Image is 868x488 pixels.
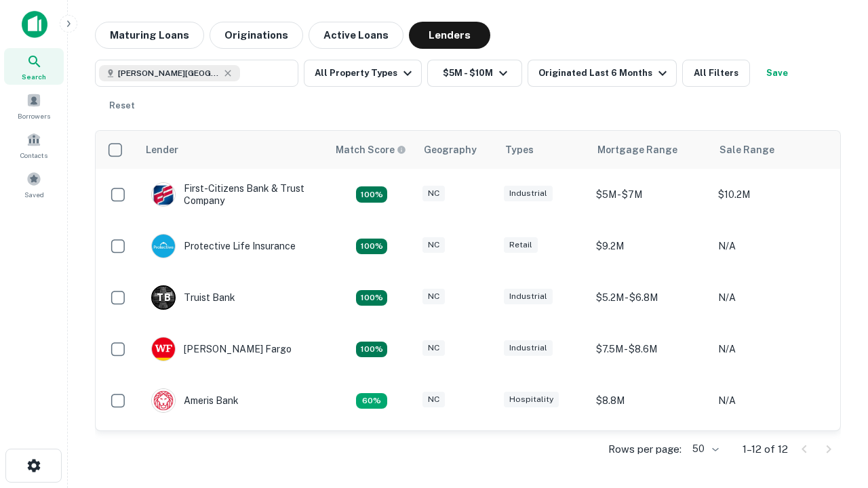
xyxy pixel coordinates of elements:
[100,92,144,119] button: Reset
[589,272,711,323] td: $5.2M - $6.8M
[24,189,44,200] span: Saved
[800,380,868,445] iframe: Chat Widget
[118,67,220,79] span: [PERSON_NAME][GEOGRAPHIC_DATA], [GEOGRAPHIC_DATA]
[138,131,328,169] th: Lender
[422,289,445,304] div: NC
[597,142,677,158] div: Mortgage Range
[589,220,711,272] td: $9.2M
[504,186,553,201] div: Industrial
[422,340,445,356] div: NC
[22,71,46,82] span: Search
[528,60,677,87] button: Originated Last 6 Months
[422,186,445,201] div: NC
[608,441,682,457] p: Rows per page:
[589,131,711,169] th: Mortgage Range
[589,426,711,478] td: $9.2M
[743,441,788,457] p: 1–12 of 12
[504,289,553,304] div: Industrial
[719,142,774,158] div: Sale Range
[20,150,47,161] span: Contacts
[711,375,833,426] td: N/A
[328,131,416,169] th: Capitalize uses an advanced AI algorithm to match your search with the best lender. The match sco...
[152,338,175,361] img: picture
[22,11,47,38] img: capitalize-icon.png
[356,342,387,358] div: Matching Properties: 2, hasApolloMatch: undefined
[356,393,387,409] div: Matching Properties: 1, hasApolloMatch: undefined
[416,131,497,169] th: Geography
[589,375,711,426] td: $8.8M
[538,65,671,81] div: Originated Last 6 Months
[504,237,538,253] div: Retail
[589,323,711,375] td: $7.5M - $8.6M
[497,131,589,169] th: Types
[146,142,178,158] div: Lender
[682,60,750,87] button: All Filters
[711,426,833,478] td: N/A
[711,220,833,272] td: N/A
[157,291,170,305] p: T B
[755,60,799,87] button: Save your search to get updates of matches that match your search criteria.
[151,388,239,413] div: Ameris Bank
[4,87,64,124] a: Borrowers
[427,60,522,87] button: $5M - $10M
[711,169,833,220] td: $10.2M
[356,290,387,306] div: Matching Properties: 3, hasApolloMatch: undefined
[151,337,292,361] div: [PERSON_NAME] Fargo
[409,22,490,49] button: Lenders
[336,142,403,157] h6: Match Score
[152,183,175,206] img: picture
[4,48,64,85] a: Search
[95,22,204,49] button: Maturing Loans
[687,439,721,459] div: 50
[151,285,235,310] div: Truist Bank
[422,237,445,253] div: NC
[504,340,553,356] div: Industrial
[424,142,477,158] div: Geography
[304,60,422,87] button: All Property Types
[356,186,387,203] div: Matching Properties: 2, hasApolloMatch: undefined
[152,389,175,412] img: picture
[151,234,296,258] div: Protective Life Insurance
[210,22,303,49] button: Originations
[711,323,833,375] td: N/A
[151,182,314,207] div: First-citizens Bank & Trust Company
[309,22,403,49] button: Active Loans
[356,239,387,255] div: Matching Properties: 2, hasApolloMatch: undefined
[336,142,406,157] div: Capitalize uses an advanced AI algorithm to match your search with the best lender. The match sco...
[4,127,64,163] a: Contacts
[4,166,64,203] a: Saved
[505,142,534,158] div: Types
[711,272,833,323] td: N/A
[711,131,833,169] th: Sale Range
[589,169,711,220] td: $5M - $7M
[422,392,445,407] div: NC
[504,392,559,407] div: Hospitality
[18,110,50,121] span: Borrowers
[152,235,175,258] img: picture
